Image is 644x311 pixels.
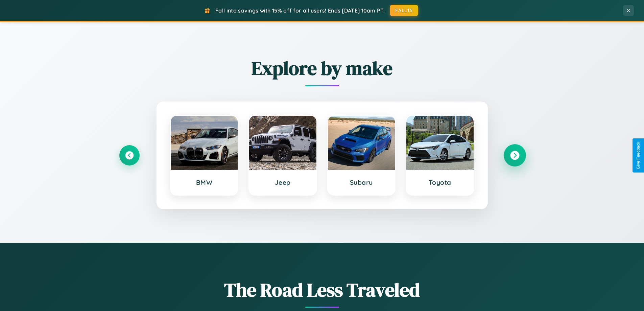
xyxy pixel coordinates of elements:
[335,178,388,186] h3: Subaru
[177,178,231,186] h3: BMW
[390,5,418,16] button: FALL15
[413,178,467,186] h3: Toyota
[119,55,525,81] h2: Explore by make
[119,277,525,303] h1: The Road Less Traveled
[636,142,641,169] div: Give Feedback
[256,178,310,186] h3: Jeep
[215,7,385,14] span: Fall into savings with 15% off for all users! Ends [DATE] 10am PT.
